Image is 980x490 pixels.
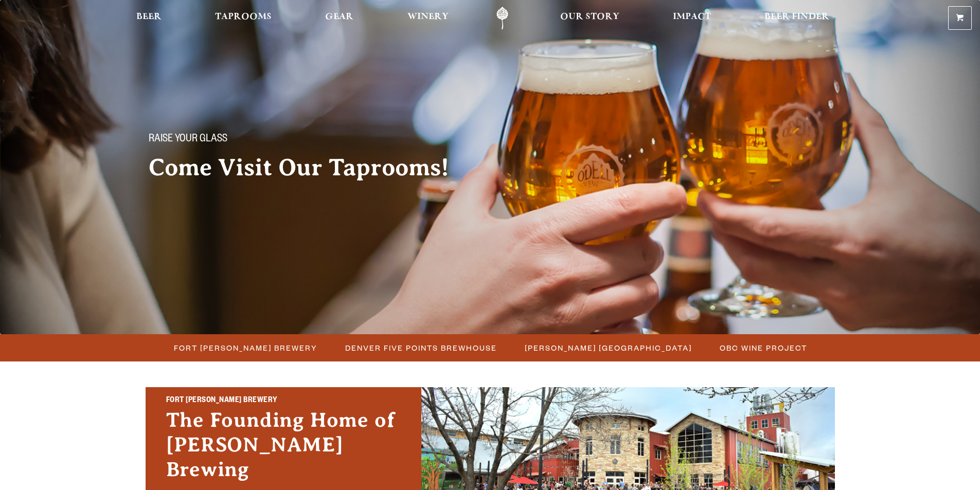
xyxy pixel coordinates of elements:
[483,7,522,30] a: Odell Home
[519,340,697,355] a: [PERSON_NAME] [GEOGRAPHIC_DATA]
[149,133,227,147] span: Raise your glass
[758,7,836,30] a: Beer Finder
[525,340,692,355] span: [PERSON_NAME] [GEOGRAPHIC_DATA]
[130,7,168,30] a: Beer
[554,7,626,30] a: Our Story
[325,13,353,21] span: Gear
[136,13,162,21] span: Beer
[666,7,718,30] a: Impact
[149,155,470,180] h2: Come Visit Our Taprooms!
[168,340,323,355] a: Fort [PERSON_NAME] Brewery
[166,394,401,408] h2: Fort [PERSON_NAME] Brewery
[339,340,502,355] a: Denver Five Points Brewhouse
[764,13,829,21] span: Beer Finder
[318,7,360,30] a: Gear
[345,340,497,355] span: Denver Five Points Brewhouse
[215,13,272,21] span: Taprooms
[407,13,449,21] span: Winery
[673,13,711,21] span: Impact
[208,7,278,30] a: Taprooms
[401,7,455,30] a: Winery
[720,340,807,355] span: OBC Wine Project
[560,13,619,21] span: Our Story
[714,340,812,355] a: OBC Wine Project
[174,340,317,355] span: Fort [PERSON_NAME] Brewery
